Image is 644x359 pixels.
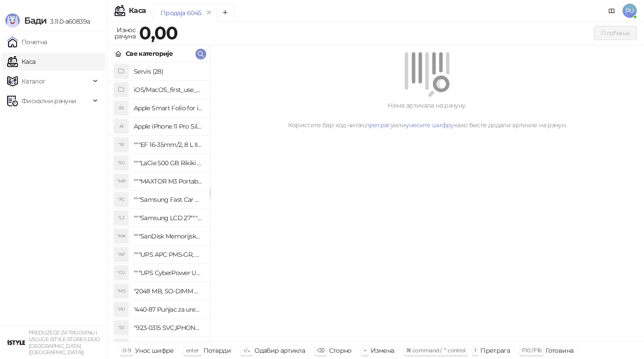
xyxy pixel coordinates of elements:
[47,17,90,25] span: 3.11.0-a60839a
[605,4,619,18] a: Документација
[114,174,128,188] div: "MP
[24,15,47,26] span: Бади
[7,53,35,71] a: Каса
[7,334,25,351] img: 64x64-companyLogo-77b92cf4-9946-4f36-9751-bf7bb5fd2c7d.png
[114,339,128,353] div: "SD
[406,121,454,129] a: унесите шифру
[114,101,128,115] div: AS
[29,330,100,355] small: PREDUZEĆE ZA TRGOVINU I USLUGE ISTYLE STORES DOO [GEOGRAPHIC_DATA] ([GEOGRAPHIC_DATA])
[546,345,573,356] div: Готовина
[254,345,305,356] div: Одабир артикла
[594,26,637,40] button: Плаћање
[134,174,203,188] h4: """MAXTOR M3 Portable 2TB 2.5"""" crni eksterni hard disk HX-M201TCB/GM"""
[7,33,47,51] a: Почетна
[134,119,203,134] h4: Apple iPhone 11 Pro Silicone Case - Black
[134,138,203,152] h4: """EF 16-35mm/2, 8 L III USM"""
[134,229,203,243] h4: """SanDisk Memorijska kartica 256GB microSDXC sa SD adapterom SDSQXA1-256G-GN6MA - Extreme PLUS, ...
[114,192,128,207] div: "FC
[134,321,203,335] h4: "923-0315 SVC,IPHONE 5/5S BATTERY REMOVAL TRAY Držač za iPhone sa kojim se otvara display
[114,229,128,243] div: "MK
[134,156,203,170] h4: """LaCie 500 GB Rikiki USB 3.0 / Ultra Compact & Resistant aluminum / USB 3.0 / 2.5"""""""
[139,22,178,44] strong: 0,00
[134,284,203,298] h4: "2048 MB, SO-DIMM DDRII, 667 MHz, Napajanje 1,8 0,1 V, Latencija CL5"
[406,347,466,354] span: ⌘ command / ⌃ control
[129,7,146,14] div: Каса
[371,345,394,356] div: Измена
[364,347,366,354] span: +
[114,138,128,152] div: "18
[114,156,128,170] div: "5G
[161,8,201,18] div: Продаја 6045
[134,101,203,115] h4: Apple Smart Folio for iPad mini (A17 Pro) - Sage
[623,4,637,18] span: PU
[203,9,215,17] button: remove
[5,13,20,28] img: Logo
[21,72,46,90] span: Каталог
[134,211,203,225] h4: """Samsung LCD 27"""" C27F390FHUXEN"""
[134,339,203,353] h4: "923-0448 SVC,IPHONE,TOURQUE DRIVER KIT .65KGF- CM Šrafciger "
[243,347,250,354] span: ↑/↓
[113,24,137,42] div: Износ рачуна
[317,347,324,354] span: ⌫
[134,192,203,207] h4: """Samsung Fast Car Charge Adapter, brzi auto punja_, boja crna"""
[21,92,76,110] span: Фискални рачуни
[134,266,203,280] h4: """UPS CyberPower UT650EG, 650VA/360W , line-int., s_uko, desktop"""
[134,302,203,317] h4: "440-87 Punjac za uredjaje sa micro USB portom 4/1, Stand."
[108,63,210,342] div: grid
[114,321,128,335] div: "S5
[329,345,352,356] div: Сторно
[221,100,633,130] div: Нема артикала на рачуну. Користите бар код читач, или како бисте додали артикле на рачун.
[114,247,128,262] div: "AP
[134,247,203,262] h4: """UPS APC PM5-GR, Essential Surge Arrest,5 utic_nica"""
[480,345,510,356] div: Претрага
[114,284,128,298] div: "MS
[114,302,128,317] div: "PU
[114,119,128,134] div: AI
[134,64,203,79] h4: Servis (28)
[475,347,476,354] span: f
[203,345,231,356] div: Потврди
[123,347,131,354] span: 0-9
[114,266,128,280] div: "CU
[126,49,173,58] div: Све категорије
[134,83,203,97] h4: iOS/MacOS_first_use_assistance (4)
[186,347,199,354] span: enter
[135,345,174,356] div: Унос шифре
[114,211,128,225] div: "L2
[216,4,234,21] button: Add tab
[522,347,541,354] span: F10 / F16
[365,121,394,129] a: претрагу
